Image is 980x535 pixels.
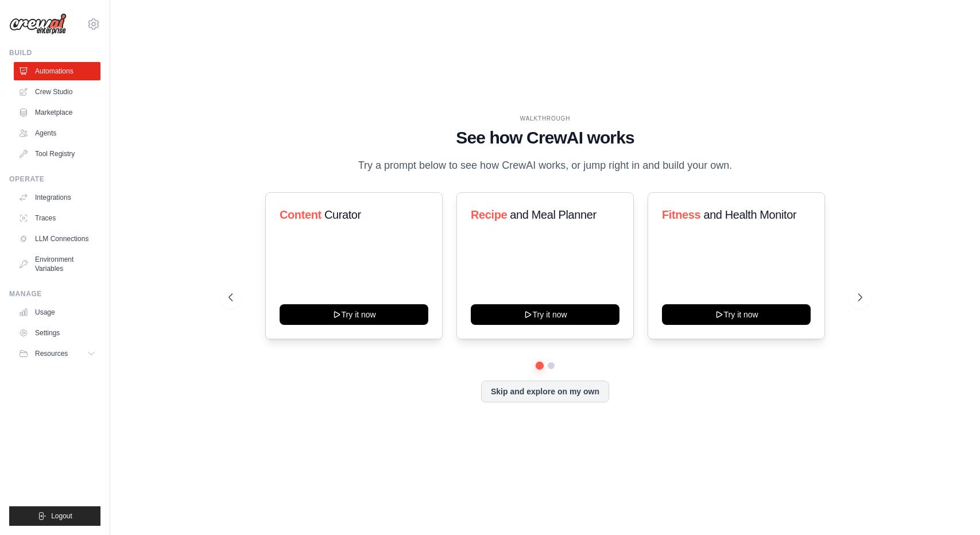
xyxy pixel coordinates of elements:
span: Resources [35,349,68,358]
button: Try it now [471,304,619,325]
div: Operate [9,175,100,184]
div: WALKTHROUGH [228,114,862,123]
span: Curator [324,208,361,221]
a: Environment Variables [14,250,100,278]
a: Agents [14,124,100,142]
button: Skip and explore on my own [481,381,609,402]
p: Try a prompt below to see how CrewAI works, or jump right in and build your own. [353,157,738,174]
span: and Meal Planner [510,208,596,221]
span: Logout [51,511,72,521]
h1: See how CrewAI works [228,127,862,148]
a: Crew Studio [14,83,100,101]
a: Traces [14,209,100,227]
div: Build [9,48,100,57]
button: Logout [9,506,100,526]
button: Try it now [280,304,428,325]
a: Usage [14,303,100,321]
a: Marketplace [14,103,100,122]
span: Fitness [662,208,700,221]
button: Resources [14,344,100,363]
div: Manage [9,289,100,298]
a: Tool Registry [14,145,100,163]
span: and Health Monitor [704,208,797,221]
a: Settings [14,324,100,342]
span: Content [280,208,321,221]
button: Try it now [662,304,811,325]
img: Logo [9,13,67,35]
span: Recipe [471,208,507,221]
a: Automations [14,62,100,80]
a: Integrations [14,188,100,207]
a: LLM Connections [14,230,100,248]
